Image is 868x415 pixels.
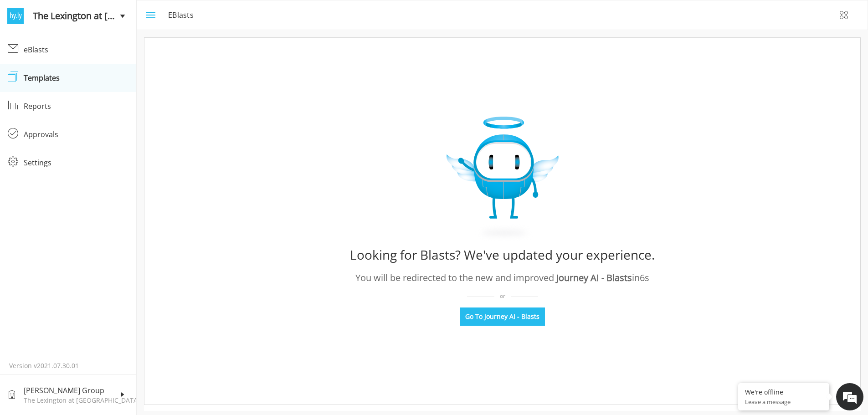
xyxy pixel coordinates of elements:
[7,8,24,24] img: logo
[33,9,120,23] span: The Lexington at [GEOGRAPHIC_DATA] Property Team
[355,271,649,285] div: You will be redirected to the new and improved in 6 s
[168,10,199,20] p: eBlasts
[139,4,161,26] button: menu
[460,307,545,326] button: Go To Journey AI - Blasts
[24,157,129,168] div: Settings
[447,117,559,241] img: expiry_Image
[9,361,127,370] p: Version v2021.07.30.01
[745,398,822,406] p: Leave a message
[350,244,655,266] div: Looking for Blasts? We've updated your experience.
[24,101,129,112] div: Reports
[24,72,129,83] div: Templates
[24,129,129,140] div: Approvals
[467,292,538,300] div: or
[556,272,632,284] span: Journey AI - Blasts
[745,388,822,396] div: We're offline
[465,312,539,321] span: Go To Journey AI - Blasts
[24,44,129,55] div: eBlasts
